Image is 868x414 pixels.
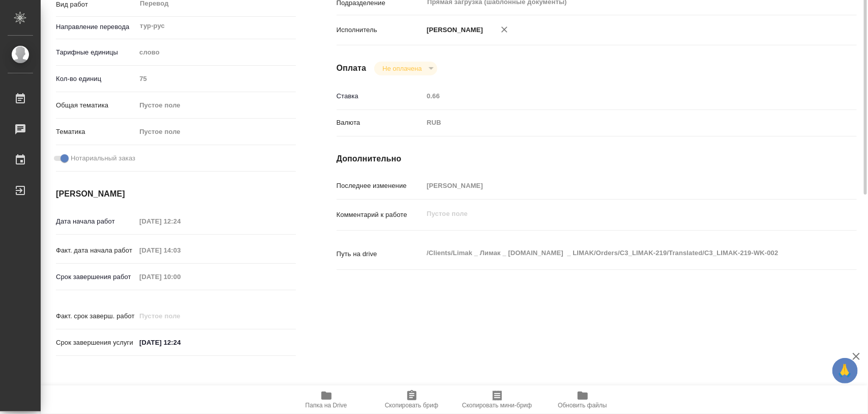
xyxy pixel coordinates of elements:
p: Исполнитель [337,25,424,35]
div: Не оплачена [374,62,437,75]
div: слово [136,44,295,61]
input: Пустое поле [136,214,225,229]
input: Пустое поле [136,309,225,323]
h4: Дополнительно [337,153,857,165]
span: Скопировать бриф [385,402,438,409]
button: Обновить файлы [540,385,625,414]
p: Тарифные единицы [56,47,136,58]
div: RUB [423,114,813,131]
div: Пустое поле [139,127,283,137]
h4: [PERSON_NAME] [56,188,296,200]
span: Папка на Drive [306,402,347,409]
span: 🙏 [836,360,854,381]
input: Пустое поле [423,89,813,103]
p: Факт. срок заверш. работ [56,311,136,321]
p: Направление перевода [56,22,136,32]
p: Срок завершения услуги [56,338,136,348]
button: 🙏 [832,358,858,383]
input: Пустое поле [136,71,295,86]
p: Путь на drive [337,249,424,259]
button: Папка на Drive [284,385,369,414]
input: Пустое поле [423,178,813,193]
input: Пустое поле [136,269,225,284]
span: Обновить файлы [558,402,607,409]
div: Пустое поле [136,123,295,141]
div: Пустое поле [139,100,283,111]
p: Валюта [337,118,424,128]
h4: Оплата [337,62,367,74]
input: ✎ Введи что-нибудь [136,335,225,350]
p: Общая тематика [56,100,136,111]
input: Пустое поле [136,243,225,258]
p: Ставка [337,91,424,101]
button: Удалить исполнителя [493,18,516,41]
div: Пустое поле [136,97,295,114]
p: Дата начала работ [56,216,136,227]
button: Скопировать бриф [369,385,455,414]
p: Кол-во единиц [56,74,136,84]
button: Не оплачена [379,64,425,73]
p: Факт. дата начала работ [56,245,136,256]
textarea: /Clients/Limak _ Лимак _ [DOMAIN_NAME] _ LIMAK/Orders/C3_LIMAK-219/Translated/C3_LIMAK-219-WK-002 [423,244,813,262]
button: Скопировать мини-бриф [455,385,540,414]
p: Комментарий к работе [337,210,424,220]
p: Последнее изменение [337,181,424,191]
span: Скопировать мини-бриф [462,402,532,409]
p: Тематика [56,127,136,137]
span: Нотариальный заказ [71,153,135,163]
p: [PERSON_NAME] [423,25,483,35]
p: Срок завершения работ [56,272,136,282]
